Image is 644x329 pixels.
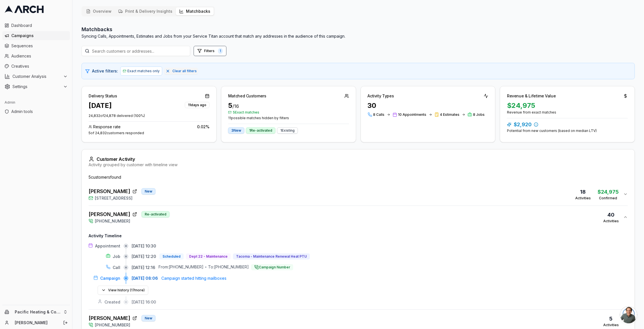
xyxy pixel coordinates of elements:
[89,131,209,135] div: 5 of 24,832 customers responded
[603,315,619,323] div: 5
[186,253,231,260] button: Dept 22 - Maintenance
[82,33,345,39] p: Syncing Calls, Appointments, Estimates and Jobs from your Service Titan account that match any ad...
[89,162,628,168] div: Activity grouped by customer with timeline view
[575,196,591,200] div: Activities
[142,211,170,217] div: Re-activated
[132,254,156,259] span: [DATE] 12:20
[142,188,155,195] div: New
[228,116,349,120] span: 11 possible matches hidden by filters
[507,93,556,99] div: Revenue & Lifetime Value
[208,264,249,271] div: To: [PHONE_NUMBER]
[61,319,69,327] button: Log out
[2,41,70,50] a: Sequences
[603,219,619,223] div: Activities
[2,307,70,317] button: Pacific Heating & Cooling
[12,84,61,89] span: Settings
[228,110,349,115] span: 5 Exact matches
[89,187,130,195] span: [PERSON_NAME]
[82,25,345,33] h2: Matchbacks
[95,195,132,201] span: [STREET_ADDRESS]
[82,46,190,56] input: Search customers or addresses...
[159,264,204,271] div: From: [PHONE_NUMBER]
[11,53,68,59] span: Audiences
[132,243,156,249] span: [DATE] 10:30
[507,121,628,129] div: $2,920
[473,112,485,117] span: 8 Jobs
[12,74,61,79] span: Customer Analysis
[251,264,293,271] button: Campaign Number
[89,183,628,206] button: [PERSON_NAME]New[STREET_ADDRESS]18Activities$24,975Confirmed
[368,93,394,99] div: Activity Types
[11,109,68,114] span: Admin tools
[113,254,120,259] span: Job
[277,127,298,134] div: 1 Existing
[11,33,68,39] span: Campaigns
[598,188,619,196] div: $24,975
[507,129,628,133] div: Potential from new customers (based on median LTV)
[603,323,619,327] div: Activities
[2,52,70,61] a: Audiences
[2,82,70,91] button: Settings
[89,101,112,110] div: [DATE]
[603,211,619,219] div: 40
[373,112,385,117] span: 8 Calls
[176,7,214,15] button: Matchbacks
[93,124,121,130] span: Response rate
[251,264,293,270] div: Campaign Number
[2,62,70,71] a: Creatives
[507,110,628,115] div: Revenue from exact matches
[205,264,207,271] div: •
[440,112,460,117] span: 4 Estimates
[115,7,176,15] button: Print & Delivery Insights
[89,206,628,228] button: [PERSON_NAME]Re-activated[PHONE_NUMBER]40Activities
[2,107,70,116] a: Admin tools
[104,299,120,305] span: Created
[507,101,628,110] div: $24,975
[232,103,239,109] span: / 16
[598,196,619,200] div: Confirmed
[89,314,130,322] span: [PERSON_NAME]
[197,124,209,130] span: 0.02 %
[98,286,148,295] button: View history (17more)
[95,322,130,328] span: [PHONE_NUMBER]
[159,253,184,260] button: Scheduled
[194,46,226,56] button: Open filters (1 active)
[15,320,57,326] a: [PERSON_NAME]
[228,93,266,99] div: Matched Customers
[11,43,68,49] span: Sequences
[2,31,70,40] a: Campaigns
[228,127,244,134] div: 3 New
[398,112,427,117] span: 10 Appointments
[228,101,349,110] div: 5
[185,102,209,108] div: 11 days ago
[575,188,591,196] div: 18
[95,218,130,224] span: [PHONE_NUMBER]
[89,93,117,99] div: Delivery Status
[2,72,70,81] button: Customer Analysis
[83,7,115,15] button: Overview
[89,156,628,162] div: Customer Activity
[89,233,628,239] h4: Activity Timeline
[233,253,310,260] button: Tacoma - Maintenance Renewal Heat PTU
[2,98,70,107] div: Admin
[11,63,68,69] span: Creatives
[172,69,197,73] span: Clear all filters
[89,174,628,180] div: 5 customer s found
[11,23,68,28] span: Dashboard
[161,275,226,281] span: Campaign started hitting mailboxes
[15,309,61,315] span: Pacific Heating & Cooling
[185,101,209,108] button: 11days ago
[132,275,158,281] span: [DATE] 08:06
[132,265,155,270] span: [DATE] 12:16
[246,127,275,134] div: 1 Re-activated
[92,68,118,74] span: Active filters:
[164,68,198,74] button: Clear all filters
[620,306,637,323] div: Open chat
[132,299,156,305] span: [DATE] 16:00
[113,265,120,270] span: Call
[89,210,130,218] span: [PERSON_NAME]
[2,21,70,30] a: Dashboard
